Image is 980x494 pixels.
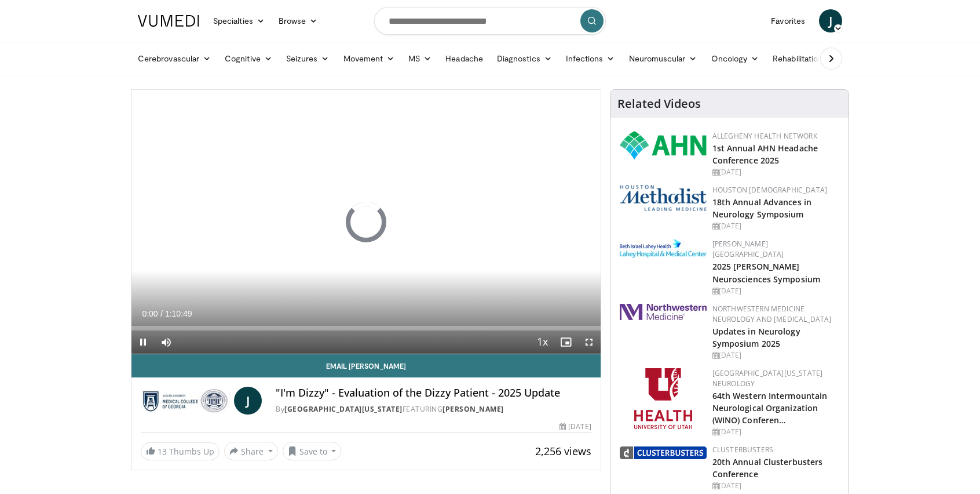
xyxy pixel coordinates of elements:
[712,481,839,491] div: [DATE]
[155,330,178,354] button: Mute
[131,330,155,354] button: Pause
[712,239,784,259] a: [PERSON_NAME][GEOGRAPHIC_DATA]
[712,326,800,349] a: Updates in Neurology Symposium 2025
[712,221,839,231] div: [DATE]
[622,47,704,70] a: Neuromuscular
[620,185,707,211] img: 5e4488cc-e109-4a4e-9fd9-73bb9237ee91.png.150x105_q85_autocrop_double_scale_upscale_version-0.2.png
[131,90,601,354] video-js: Video Player
[535,444,591,458] span: 2,256 views
[165,309,192,318] span: 1:10:49
[766,47,829,70] a: Rehabilitation
[279,47,337,70] a: Seizures
[554,330,577,354] button: Enable picture-in-picture mode
[276,404,591,415] div: By FEATURING
[712,456,823,480] a: 20th Annual Clusterbusters Conference
[337,47,402,70] a: Movement
[284,404,403,414] a: [GEOGRAPHIC_DATA][US_STATE]
[141,442,220,460] a: 13 Thumbs Up
[276,387,591,399] h4: "I'm Dizzy" - Evaluation of the Dizzy Patient - 2025 Update
[401,47,438,70] a: MS
[158,446,167,457] span: 13
[712,143,818,166] a: 1st Annual AHN Headache Conference 2025
[141,387,229,415] img: Medical College of Georgia - Augusta University
[206,9,272,32] a: Specialties
[218,47,279,70] a: Cognitive
[617,97,701,111] h4: Related Videos
[712,197,811,220] a: 18th Annual Advances in Neurology Symposium
[138,15,199,27] img: VuMedi Logo
[531,330,554,354] button: Playback Rate
[712,185,827,195] a: Houston [DEMOGRAPHIC_DATA]
[620,304,707,320] img: 2a462fb6-9365-492a-ac79-3166a6f924d8.png.150x105_q85_autocrop_double_scale_upscale_version-0.2.jpg
[712,368,823,388] a: [GEOGRAPHIC_DATA][US_STATE] Neurology
[620,131,707,159] img: 628ffacf-ddeb-4409-8647-b4d1102df243.png.150x105_q85_autocrop_double_scale_upscale_version-0.2.png
[560,422,591,432] div: [DATE]
[712,350,839,361] div: [DATE]
[712,427,839,437] div: [DATE]
[224,442,278,460] button: Share
[620,446,707,459] img: d3be30b6-fe2b-4f13-a5b4-eba975d75fdd.png.150x105_q85_autocrop_double_scale_upscale_version-0.2.png
[490,47,559,70] a: Diagnostics
[131,354,601,377] a: Email [PERSON_NAME]
[131,47,218,70] a: Cerebrovascular
[131,326,601,330] div: Progress Bar
[764,9,812,32] a: Favorites
[283,442,342,460] button: Save to
[142,309,158,318] span: 0:00
[819,9,842,32] a: J
[704,47,766,70] a: Oncology
[712,131,817,141] a: Allegheny Health Network
[712,390,828,426] a: 64th Western Intermountain Neurological Organization (WINO) Conferen…
[272,9,325,32] a: Browse
[559,47,622,70] a: Infections
[712,445,773,455] a: Clusterbusters
[712,167,839,177] div: [DATE]
[712,304,832,324] a: Northwestern Medicine Neurology and [MEDICAL_DATA]
[620,239,707,258] img: e7977282-282c-4444-820d-7cc2733560fd.jpg.150x105_q85_autocrop_double_scale_upscale_version-0.2.jpg
[234,387,262,415] a: J
[577,330,601,354] button: Fullscreen
[438,47,490,70] a: Headache
[160,309,163,318] span: /
[712,261,820,284] a: 2025 [PERSON_NAME] Neurosciences Symposium
[634,368,692,429] img: f6362829-b0a3-407d-a044-59546adfd345.png.150x105_q85_autocrop_double_scale_upscale_version-0.2.png
[443,404,504,414] a: [PERSON_NAME]
[374,7,606,35] input: Search topics, interventions
[712,286,839,296] div: [DATE]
